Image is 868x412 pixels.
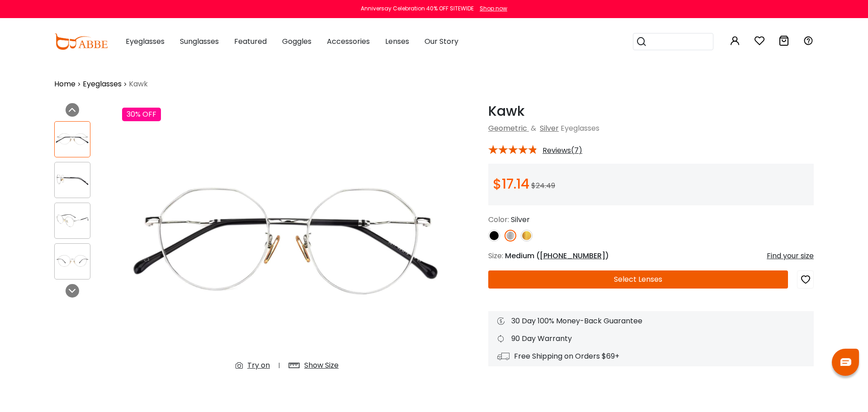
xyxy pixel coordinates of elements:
img: Kawk Silver Metal Eyeglasses , NosePads Frames from ABBE Glasses [55,252,90,270]
span: Accessories [327,36,370,47]
div: 30% OFF [122,108,161,121]
span: Featured [234,36,267,47]
div: Try on [247,360,270,371]
span: Eyeglasses [126,36,165,47]
h1: Kawk [488,103,814,119]
span: Lenses [385,36,409,47]
img: Kawk Silver Metal Eyeglasses , NosePads Frames from ABBE Glasses [55,212,90,229]
span: Our Story [425,36,458,47]
span: Silver [511,214,530,225]
a: Shop now [475,5,507,12]
a: Eyeglasses [83,79,122,90]
img: abbeglasses.com [54,33,108,50]
div: Find your size [767,251,814,261]
div: Show Size [304,360,339,371]
span: Eyeglasses [561,123,599,133]
a: Silver [540,123,559,133]
span: Goggles [282,36,311,47]
span: & [529,123,538,133]
span: $24.49 [531,180,555,191]
img: Kawk Silver Metal Eyeglasses , NosePads Frames from ABBE Glasses [55,130,90,148]
a: Home [54,79,75,90]
span: Sunglasses [180,36,219,47]
img: chat [840,358,851,366]
span: Size: [488,251,503,261]
div: Anniversay Celebration 40% OFF SITEWIDE [361,5,474,13]
span: Color: [488,214,509,225]
div: 90 Day Warranty [497,333,805,344]
span: [PHONE_NUMBER] [540,251,605,261]
img: Kawk Silver Metal Eyeglasses , NosePads Frames from ABBE Glasses [122,103,452,378]
span: Kawk [129,79,148,90]
a: Geometric [488,123,527,133]
span: $17.14 [493,174,529,194]
button: Select Lenses [488,270,788,289]
div: 30 Day 100% Money-Back Guarantee [497,316,805,327]
div: Shop now [480,5,507,13]
img: Kawk Silver Metal Eyeglasses , NosePads Frames from ABBE Glasses [55,171,90,189]
span: Medium ( ) [505,251,609,261]
div: Free Shipping on Orders $69+ [497,351,805,362]
span: Reviews(7) [542,147,582,155]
